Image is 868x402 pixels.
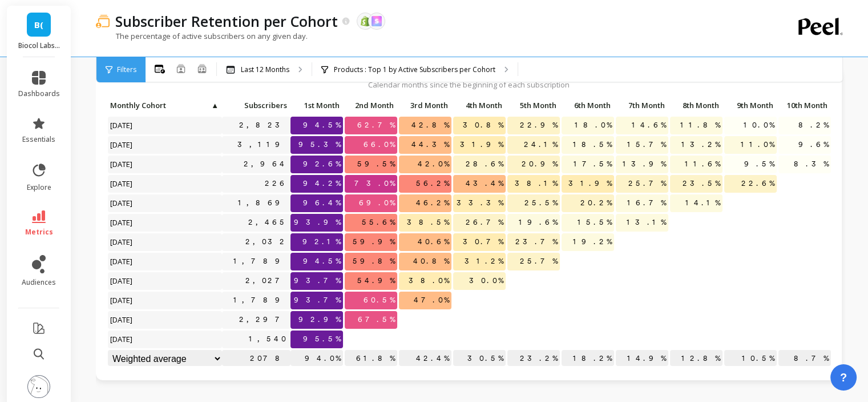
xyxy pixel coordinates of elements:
div: Toggle SortBy [290,97,344,115]
span: 17.5% [571,156,614,173]
span: Filters [117,65,136,74]
div: Toggle SortBy [107,97,162,115]
img: profile picture [27,375,50,398]
div: Toggle SortBy [344,97,398,115]
span: 16.7% [625,194,668,212]
span: 18.5% [571,136,614,153]
span: 31.2% [462,253,506,270]
span: 13.1% [624,214,668,231]
span: 23.7% [513,233,560,250]
span: 59.9% [350,233,397,250]
span: 15.7% [625,136,668,153]
span: [DATE] [108,331,136,348]
span: audiences [22,278,56,287]
span: 44.3% [409,136,451,153]
span: 9.5% [742,156,777,173]
span: 31.9% [566,175,614,192]
img: api.skio.svg [372,16,382,26]
span: 10th Month [781,101,827,110]
span: 24.1% [522,136,560,153]
span: 2nd Month [347,101,394,110]
p: The percentage of active subscribers on any given day. [96,31,308,41]
span: 14.1% [683,194,722,212]
img: header icon [96,14,110,28]
span: 9.6% [796,136,831,153]
span: 11.8% [678,117,722,134]
a: 2,027 [243,272,290,289]
span: [DATE] [108,253,136,270]
span: 9th Month [726,101,773,110]
p: 18.2% [562,350,614,367]
span: [DATE] [108,156,136,173]
p: 6th Month [562,97,614,113]
span: 22.6% [739,175,777,192]
span: 4th Month [455,101,502,110]
p: 9th Month [724,97,777,113]
span: 96.4% [301,194,343,212]
span: 8.2% [796,117,831,134]
span: Subscribers [224,101,287,110]
span: B( [34,18,43,31]
div: Toggle SortBy [669,97,724,115]
p: Last 12 Months [241,65,289,74]
button: ? [830,364,857,391]
span: 66.0% [361,136,397,153]
span: 25.7% [518,253,560,270]
span: 60.5% [361,292,397,309]
span: 93.7% [292,292,343,309]
span: 15.5% [575,214,614,231]
span: 7th Month [618,101,665,110]
p: Calendar months since the beginning of each subscription [107,79,830,90]
span: 92.1% [300,233,343,250]
span: dashboards [18,89,60,98]
span: 31.9% [458,136,506,153]
div: Toggle SortBy [507,97,561,115]
p: Biocol Labs (US) [18,41,60,50]
p: 8.7% [778,350,831,367]
span: 55.6% [360,214,397,231]
p: 94.0% [290,350,343,367]
span: explore [27,183,51,192]
span: 5th Month [510,101,556,110]
span: [DATE] [108,311,136,328]
span: 28.6% [463,156,506,173]
span: 38.0% [406,272,451,289]
span: 92.9% [296,311,343,328]
span: Monthly Cohort [110,101,210,110]
span: [DATE] [108,214,136,231]
p: Products : Top 1 by Active Subscribers per Cohort [334,65,495,74]
a: 1,540 [247,331,290,348]
div: Toggle SortBy [615,97,669,115]
span: ▲ [210,101,219,110]
a: 2,465 [246,214,290,231]
span: 33.3% [454,194,506,212]
span: essentials [22,135,55,144]
span: 25.5% [522,194,560,212]
span: metrics [25,228,53,237]
span: 93.9% [292,214,343,231]
div: Toggle SortBy [221,97,276,115]
span: 10.0% [741,117,777,134]
span: [DATE] [108,136,136,153]
span: 19.2% [571,233,614,250]
span: 92.6% [301,156,343,173]
span: 13.9% [620,156,668,173]
span: 11.0% [738,136,777,153]
span: 3rd Month [401,101,448,110]
span: 69.0% [357,194,397,212]
span: 18.0% [572,117,614,134]
span: [DATE] [108,117,136,134]
span: 11.6% [683,156,722,173]
span: 62.7% [355,117,397,134]
p: 23.2% [507,350,560,367]
p: Monthly Cohort [108,97,222,113]
span: 20.9% [519,156,560,173]
div: Toggle SortBy [778,97,832,115]
a: 2,964 [241,156,290,173]
div: Toggle SortBy [398,97,453,115]
span: 93.7% [292,272,343,289]
p: 10th Month [778,97,831,113]
a: 2,032 [243,233,290,250]
p: 2078 [222,350,290,367]
span: 56.2% [414,175,451,192]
